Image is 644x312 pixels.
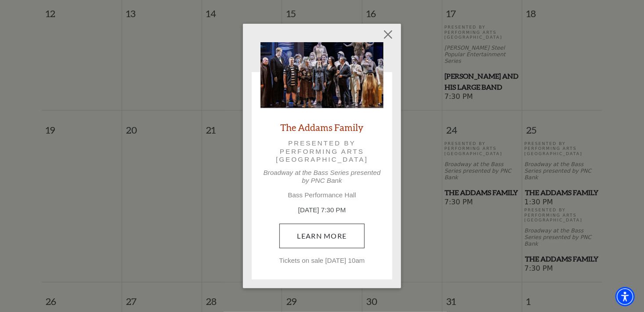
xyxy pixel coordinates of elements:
p: Tickets on sale [DATE] 10am [260,257,384,265]
img: The Addams Family [260,42,384,108]
p: Broadway at the Bass Series presented by PNC Bank [260,169,384,185]
a: The Addams Family [281,121,364,133]
a: October 25, 7:30 PM Learn More Tickets on sale Friday, June 27th at 10am [279,224,365,248]
div: Accessibility Menu [615,287,635,306]
button: Close [380,26,397,43]
p: [DATE] 7:30 PM [260,205,384,215]
p: Bass Performance Hall [260,191,384,199]
p: Presented by Performing Arts [GEOGRAPHIC_DATA] [273,139,371,163]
